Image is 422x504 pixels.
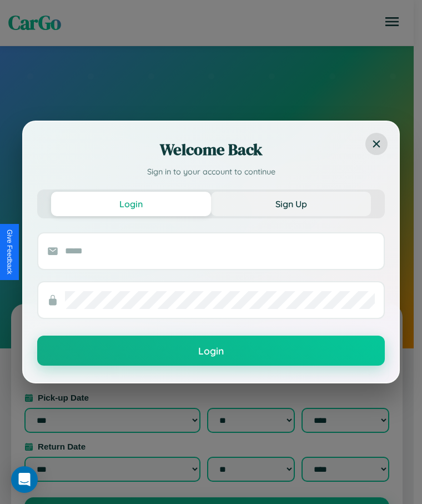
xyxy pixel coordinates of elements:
button: Login [37,336,385,366]
div: Open Intercom Messenger [11,466,38,493]
div: Give Feedback [6,229,13,275]
button: Sign Up [211,192,371,216]
p: Sign in to your account to continue [37,166,385,178]
h2: Welcome Back [37,138,385,161]
button: Login [51,192,211,216]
